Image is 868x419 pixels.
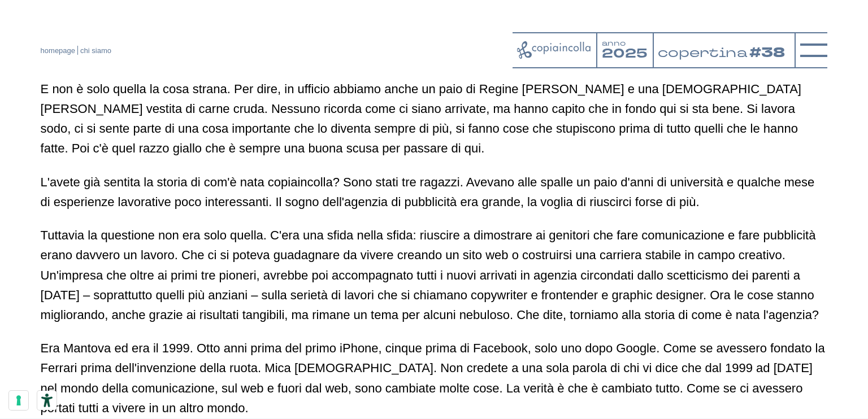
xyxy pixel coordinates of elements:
[602,38,626,48] tspan: anno
[80,46,111,55] span: chi siamo
[41,46,75,55] a: homepage
[753,43,790,63] tspan: #38
[602,45,648,63] tspan: 2025
[41,82,801,156] span: E non è solo quella la cosa strana. Per dire, in ufficio abbiamo anche un paio di Regine [PERSON_...
[9,391,28,410] button: Le tue preferenze relative al consenso per le tecnologie di tracciamento
[41,172,828,212] p: L'avete già sentita la storia di com'è nata copiaincolla? Sono stati tre ragazzi. Avevano alle sp...
[41,225,828,325] p: Tuttavia la questione non era solo quella. C'era una sfida nella sfida: riuscire a dimostrare ai ...
[37,391,57,410] button: Strumenti di accessibilità
[41,338,828,418] p: Era Mantova ed era il 1999. Otto anni prima del primo iPhone, cinque prima di Facebook, solo uno ...
[658,43,750,61] tspan: copertina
